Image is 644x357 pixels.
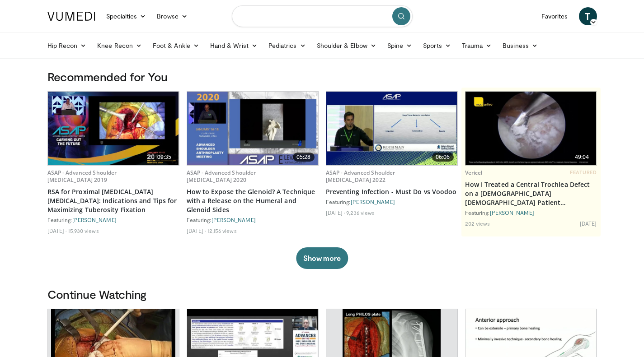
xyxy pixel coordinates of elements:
[311,37,382,55] a: Shoulder & Elbow
[465,209,597,216] div: Featuring:
[147,37,205,55] a: Foot & Ankle
[101,7,152,25] a: Specialties
[42,37,92,55] a: Hip Recon
[68,227,99,234] li: 15,930 views
[326,169,395,184] a: ASAP - Advanced Shoulder [MEDICAL_DATA] 2022
[207,227,236,234] li: 12,156 views
[465,169,483,176] a: Vericel
[47,12,95,21] img: VuMedi Logo
[232,5,413,27] input: Search topics, interventions
[497,37,543,55] a: Business
[187,92,318,165] img: 56a87972-5145-49b8-a6bd-8880e961a6a7.620x360_q85_upscale.jpg
[580,220,597,227] li: [DATE]
[293,153,315,162] span: 05:28
[212,217,256,223] a: [PERSON_NAME]
[418,37,456,55] a: Sports
[154,153,175,162] span: 09:35
[465,180,597,207] a: How I Treated a Central Trochlea Defect on a [DEMOGRAPHIC_DATA] [DEMOGRAPHIC_DATA] Patient…
[187,169,256,184] a: ASAP - Advanced Shoulder [MEDICAL_DATA] 2020
[187,227,206,234] li: [DATE]
[296,247,348,269] button: Show more
[456,37,498,55] a: Trauma
[187,187,319,214] a: How to Expose the Glenoid? A Technique with a Release on the Humeral and Glenoid Sides
[47,216,179,223] div: Featuring:
[48,92,179,165] img: 53f6b3b0-db1e-40d0-a70b-6c1023c58e52.620x360_q85_upscale.jpg
[263,37,311,55] a: Pediatrics
[326,198,458,205] div: Featuring:
[382,37,418,55] a: Spine
[72,217,117,223] a: [PERSON_NAME]
[151,7,193,25] a: Browse
[432,153,454,162] span: 06:06
[92,37,147,55] a: Knee Recon
[465,92,597,165] img: 5aa0332e-438a-4b19-810c-c6dfa13c7ee4.620x360_q85_upscale.jpg
[205,37,263,55] a: Hand & Wrist
[579,7,597,25] a: T
[536,7,573,25] a: Favorites
[47,187,179,214] a: RSA for Proximal [MEDICAL_DATA] [MEDICAL_DATA]: Indications and Tips for Maximizing Tuberosity Fi...
[47,70,597,84] h3: Recommended for You
[465,220,490,227] li: 202 views
[326,92,457,165] img: aae374fe-e30c-4d93-85d1-1c39c8cb175f.620x360_q85_upscale.jpg
[326,209,345,216] li: [DATE]
[47,169,117,184] a: ASAP - Advanced Shoulder [MEDICAL_DATA] 2019
[187,92,318,165] a: 05:28
[465,92,597,165] a: 49:04
[326,187,458,196] a: Preventing Infection - Must Do vs Voodoo
[48,92,179,165] a: 09:35
[571,153,593,162] span: 49:04
[326,92,457,165] a: 06:06
[351,199,395,205] a: [PERSON_NAME]
[187,216,319,223] div: Featuring:
[570,169,597,176] span: FEATURED
[490,209,534,216] a: [PERSON_NAME]
[47,287,597,301] h3: Continue Watching
[47,227,67,234] li: [DATE]
[346,209,375,216] li: 9,236 views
